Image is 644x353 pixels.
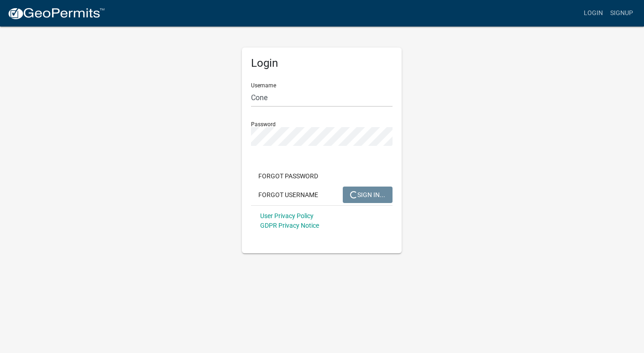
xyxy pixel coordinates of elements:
a: Signup [607,5,637,22]
a: Login [580,5,607,22]
button: SIGN IN... [343,187,393,203]
a: User Privacy Policy [260,212,314,219]
h5: Login [251,57,393,70]
button: Forgot Username [251,187,325,203]
a: GDPR Privacy Notice [260,222,319,229]
span: SIGN IN... [350,191,385,198]
button: Forgot Password [251,168,325,184]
